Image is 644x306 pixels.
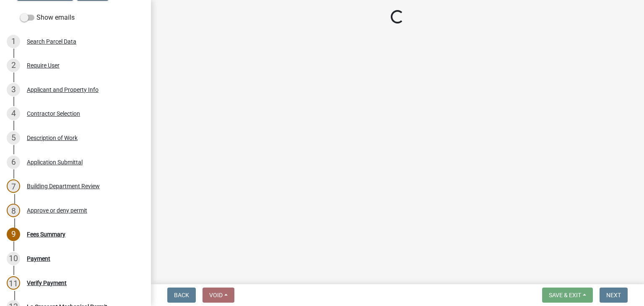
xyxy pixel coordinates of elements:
[27,280,67,286] div: Verify Payment
[27,62,60,68] div: Require User
[7,59,20,72] div: 2
[20,13,75,23] label: Show emails
[27,39,76,44] div: Search Parcel Data
[27,159,83,165] div: Application Submittal
[600,288,628,303] button: Next
[203,288,234,303] button: Void
[27,87,99,93] div: Applicant and Property Info
[174,292,189,298] span: Back
[7,131,20,145] div: 5
[27,183,100,189] div: Building Department Review
[27,207,87,213] div: Approve or deny permit
[7,156,20,169] div: 6
[7,107,20,120] div: 4
[7,276,20,290] div: 11
[7,204,20,217] div: 8
[209,292,223,298] span: Void
[7,252,20,265] div: 10
[27,111,80,117] div: Contractor Selection
[606,292,621,298] span: Next
[7,228,20,241] div: 9
[549,292,581,298] span: Save & Exit
[27,231,65,237] div: Fees Summary
[7,179,20,193] div: 7
[542,288,593,303] button: Save & Exit
[27,135,78,141] div: Description of Work
[7,35,20,48] div: 1
[27,256,50,262] div: Payment
[167,288,196,303] button: Back
[7,83,20,96] div: 3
